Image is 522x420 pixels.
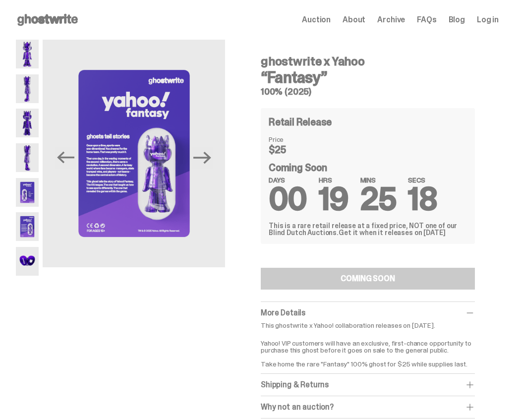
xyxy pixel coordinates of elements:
dt: Price [269,136,318,143]
div: This is a rare retail release at a fixed price, NOT one of our Blind Dutch Auctions. [269,222,467,236]
a: FAQs [417,16,436,24]
span: 19 [319,179,348,220]
img: Yahoo-HG---5.png [16,178,39,207]
span: Get it when it releases on [DATE] [339,228,445,237]
div: Shipping & Returns [261,380,475,390]
h4: Retail Release [269,117,332,127]
span: SECS [408,177,437,183]
img: Yahoo-HG---6.png [43,40,225,267]
div: Coming Soon [269,163,467,210]
h3: “Fantasy” [261,69,475,85]
h5: 100% (2025) [261,87,475,96]
img: Yahoo-HG---3.png [16,109,39,137]
a: Auction [302,16,331,24]
img: Yahoo-HG---2.png [16,74,39,103]
img: Yahoo-HG---4.png [16,143,39,172]
a: Log in [477,16,499,24]
button: COMING SOON [261,268,475,290]
div: COMING SOON [341,275,395,283]
p: This ghostwrite x Yahoo! collaboration releases on [DATE]. [261,322,475,329]
span: DAYS [269,177,307,183]
a: Blog [449,16,465,24]
dd: $25 [269,145,318,155]
img: Yahoo-HG---6.png [16,212,39,241]
img: Yahoo-HG---7.png [16,247,39,276]
span: 00 [269,179,307,220]
button: Next [191,147,213,169]
div: Why not an auction? [261,402,475,412]
p: Yahoo! VIP customers will have an exclusive, first-chance opportunity to purchase this ghost befo... [261,333,475,367]
span: 18 [408,179,437,220]
h4: ghostwrite x Yahoo [261,56,475,67]
a: Archive [377,16,405,24]
button: Previous [55,147,76,169]
a: About [343,16,365,24]
img: Yahoo-HG---1.png [16,40,39,68]
span: MINS [360,177,397,183]
span: HRS [319,177,348,183]
span: 25 [360,179,397,220]
span: More Details [261,307,305,318]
